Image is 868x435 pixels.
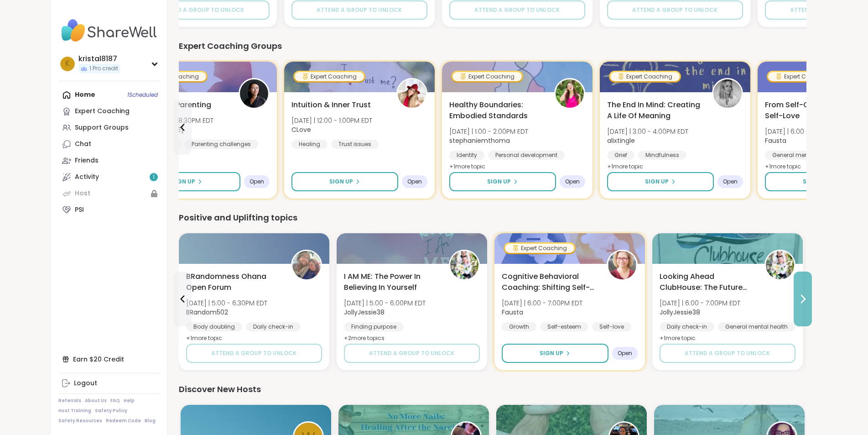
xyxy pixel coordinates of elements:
[179,211,806,224] div: Positive and Uplifting topics
[58,351,160,367] div: Earn $20 Credit
[766,251,794,279] img: JollyJessie38
[502,344,608,363] button: Sign Up
[540,349,563,357] span: Sign Up
[58,152,160,169] a: Friends
[291,172,398,191] button: Sign Up
[186,271,281,293] span: BRandomness Ohana Open Forum
[610,72,680,81] div: Expert Coaching
[75,107,130,116] div: Expert Coaching
[75,140,91,149] div: Chat
[172,178,195,186] span: Sign Up
[58,103,160,120] a: Expert Coaching
[660,344,795,363] button: Attend a group to unlock
[58,408,91,414] a: Host Training
[75,123,129,132] div: Support Groups
[78,54,120,64] div: kristal8187
[765,100,860,121] span: From Self-Criticism to Self-Love
[74,379,97,388] div: Logout
[660,322,714,331] div: Daily check-in
[95,408,127,414] a: Safety Policy
[474,6,560,14] span: Attend a group to unlock
[556,79,584,108] img: stephaniemthoma
[618,350,632,357] span: Open
[765,127,846,136] span: [DATE] | 6:00 - 7:00PM EDT
[607,151,634,160] div: Grief
[449,136,510,145] b: stephaniemthoma
[632,6,717,14] span: Attend a group to unlock
[58,169,160,185] a: Activity1
[186,308,228,317] b: BRandom502
[407,178,422,185] span: Open
[186,299,267,308] span: [DATE] | 5:00 - 6:30PM EDT
[295,72,364,81] div: Expert Coaching
[450,251,478,279] img: JollyJessie38
[211,349,296,357] span: Attend a group to unlock
[184,140,258,149] div: Parenting challenges
[449,172,556,191] button: Sign Up
[186,322,242,331] div: Body doubling
[449,100,544,121] span: Healthy Boundaries: Embodied Standards
[291,125,311,134] b: CLove
[134,0,270,20] button: Attend a group to unlock
[565,178,580,185] span: Open
[291,0,427,20] button: Attend a group to unlock
[75,156,99,165] div: Friends
[58,375,160,392] a: Logout
[134,172,240,191] button: Sign Up
[344,271,439,293] span: I AM ME: The Power In Believing In Yourself
[488,151,565,160] div: Personal development
[369,349,454,357] span: Attend a group to unlock
[449,0,585,20] button: Attend a group to unlock
[660,299,740,308] span: [DATE] | 6:00 - 7:00PM EDT
[179,383,806,396] div: Discover New Hosts
[718,322,795,331] div: General mental health
[317,6,402,14] span: Attend a group to unlock
[765,151,842,160] div: General mental health
[75,173,99,182] div: Activity
[452,72,522,81] div: Expert Coaching
[540,322,588,331] div: Self-esteem
[607,100,702,121] span: The End In Mind: Creating A Life Of Meaning
[607,136,635,145] b: alixtingle
[607,172,714,191] button: Sign Up
[713,79,742,108] img: alixtingle
[449,127,528,136] span: [DATE] | 1:00 - 2:00PM EDT
[608,251,636,279] img: Fausta
[145,418,156,424] a: Blog
[75,205,84,215] div: PSI
[186,344,322,363] button: Attend a group to unlock
[246,322,301,331] div: Daily check-in
[502,308,523,317] b: Fausta
[803,178,826,186] span: Sign Up
[75,189,90,198] div: Host
[645,178,669,186] span: Sign Up
[85,398,107,404] a: About Us
[153,173,155,181] span: 1
[398,79,426,108] img: CLove
[58,202,160,218] a: PSI
[179,40,806,52] div: Expert Coaching Groups
[58,15,160,47] img: ShareWell Nav Logo
[240,79,268,108] img: Natasha
[110,398,120,404] a: FAQ
[768,72,837,81] div: Expert Coaching
[502,271,597,293] span: Cognitive Behavioral Coaching: Shifting Self-Talk
[449,151,484,160] div: Identity
[329,178,353,186] span: Sign Up
[124,398,135,404] a: Help
[765,136,786,145] b: Fausta
[65,58,70,70] span: k
[58,398,81,404] a: Referrals
[58,418,102,424] a: Safety Resources
[660,308,700,317] b: JollyJessie38
[592,322,631,331] div: Self-love
[331,140,379,149] div: Trust issues
[344,322,404,331] div: Finding purpose
[660,271,754,293] span: Looking Ahead ClubHouse: The Future Awaits You !
[638,151,686,160] div: Mindfulness
[159,6,244,14] span: Attend a group to unlock
[344,344,480,363] button: Attend a group to unlock
[106,418,141,424] a: Redeem Code
[291,100,371,110] span: Intuition & Inner Trust
[344,308,385,317] b: JollyJessie38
